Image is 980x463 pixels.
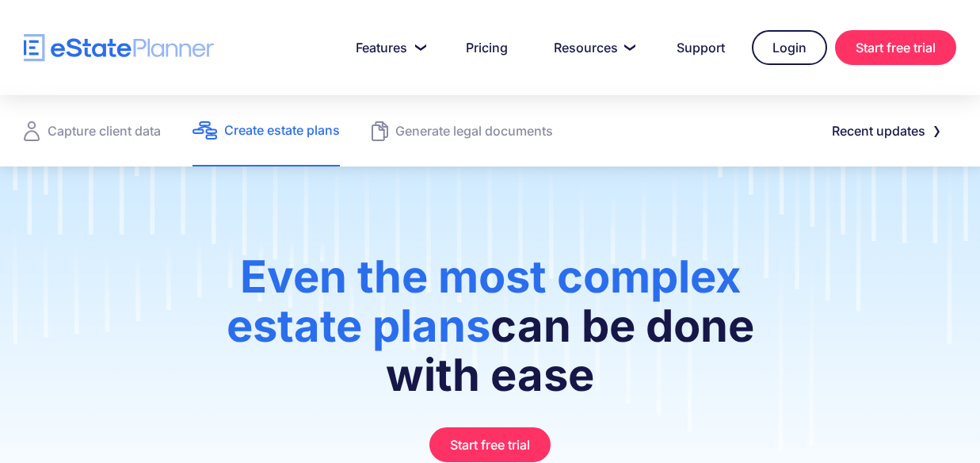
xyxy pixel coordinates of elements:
div: Capture client data [48,120,161,142]
a: Create estate plans [193,95,340,166]
a: Generate legal documents [372,95,553,166]
a: home [24,34,214,62]
h1: can be done with ease [219,252,760,415]
a: Support [658,32,744,63]
a: Pricing [447,32,527,63]
a: Resources [535,32,650,63]
a: Start free trial [835,30,956,65]
div: Generate legal documents [395,120,553,142]
a: Features [337,32,439,63]
div: Recent updates [832,120,925,142]
a: Capture client data [24,95,161,166]
a: Start free trial [429,427,551,462]
div: Create estate plans [224,119,340,141]
a: Recent updates [813,115,956,147]
a: Login [752,30,827,65]
span: Even the most complex estate plans [227,250,741,353]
